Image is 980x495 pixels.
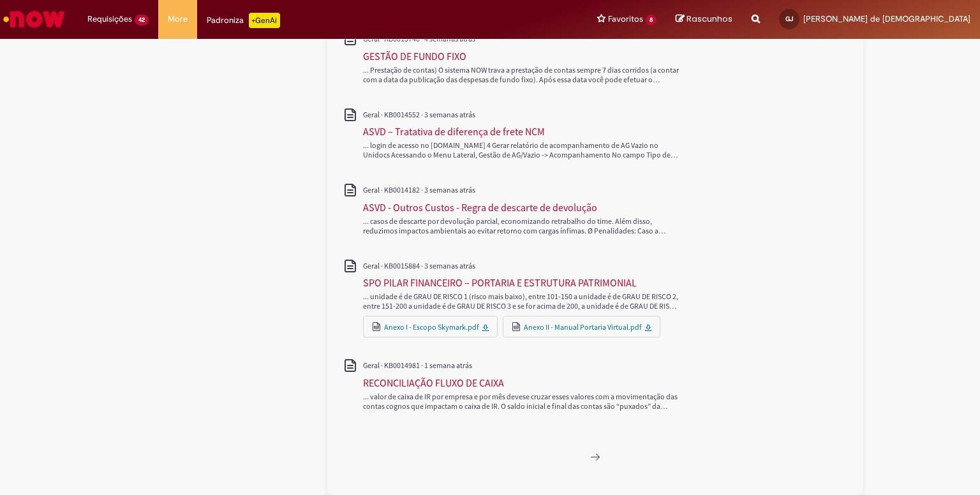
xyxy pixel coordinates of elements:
span: [PERSON_NAME] de [DEMOGRAPHIC_DATA] [803,13,970,24]
span: Requisições [87,13,132,26]
img: ServiceNow [1,6,67,32]
div: Padroniza [207,13,280,28]
span: Rascunhos [687,13,732,25]
span: Favoritos [608,13,643,26]
p: +GenAi [249,13,280,28]
span: GJ [785,15,793,23]
a: Rascunhos [676,13,732,26]
span: 8 [646,15,657,26]
span: 42 [135,15,149,26]
span: More [168,13,188,26]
